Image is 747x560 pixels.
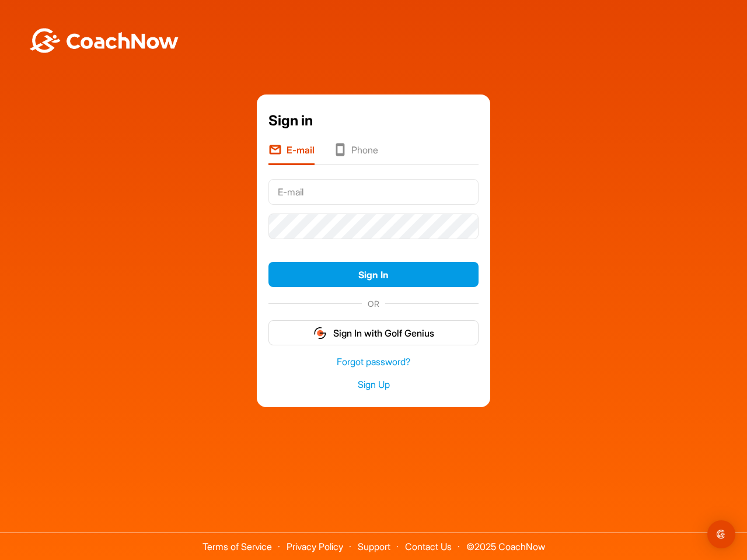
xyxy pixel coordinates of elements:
a: Privacy Policy [287,541,343,552]
button: Sign In [268,262,479,287]
a: Contact Us [405,541,452,552]
div: Open Intercom Messenger [707,520,735,548]
img: gg_logo [313,326,327,340]
img: BwLJSsUCoWCh5upNqxVrqldRgqLPVwmV24tXu5FoVAoFEpwwqQ3VIfuoInZCoVCoTD4vwADAC3ZFMkVEQFDAAAAAElFTkSuQmCC [28,28,180,53]
input: E-mail [268,179,479,205]
a: Forgot password? [268,355,479,369]
a: Terms of Service [203,541,272,552]
li: E-mail [268,143,315,165]
button: Sign In with Golf Genius [268,320,479,345]
a: Support [358,541,390,552]
li: Phone [333,143,378,165]
span: OR [362,297,385,310]
span: © 2025 CoachNow [460,533,551,551]
a: Sign Up [268,378,479,391]
div: Sign in [268,110,479,131]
